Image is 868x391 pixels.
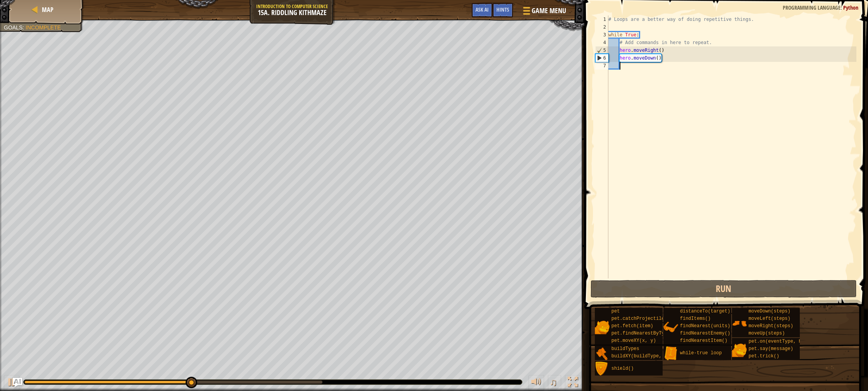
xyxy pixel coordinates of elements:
span: pet [611,309,620,314]
span: pet.trick() [749,353,779,359]
button: Ask AI [472,3,493,17]
span: pet.fetch(item) [611,323,653,329]
span: Programming language [783,4,840,11]
span: while-true loop [680,350,722,356]
span: : [840,4,843,11]
div: 4 [595,39,608,46]
span: moveDown(steps) [749,309,790,314]
span: pet.catchProjectile(arrow) [611,316,684,321]
span: buildXY(buildType, x, y) [611,353,679,359]
span: findNearestItem() [680,338,727,343]
img: portrait.png [663,320,678,335]
img: portrait.png [595,346,610,361]
div: 3 [595,31,608,39]
div: 5 [596,46,608,54]
span: Incomplete [26,24,61,31]
span: distanceTo(target) [680,309,730,314]
span: moveLeft(steps) [749,316,790,321]
span: Python [843,4,858,11]
span: pet.say(message) [749,346,793,352]
span: Map [42,5,53,14]
span: shield() [611,366,634,371]
button: ⌘ + P: Play [4,375,19,391]
span: findNearest(units) [680,323,730,329]
button: Run [591,280,857,298]
button: Adjust volume [529,375,544,391]
a: Map [40,5,53,14]
img: portrait.png [595,362,610,376]
div: 2 [595,23,608,31]
span: Goals [4,24,22,31]
span: : [22,24,26,31]
span: ♫ [549,376,557,388]
button: ♫ [548,375,561,391]
img: portrait.png [732,343,747,357]
span: Hints [496,6,509,13]
button: Game Menu [517,3,571,21]
span: Ask AI [475,6,489,13]
span: pet.moveXY(x, y) [611,338,656,343]
span: moveUp(steps) [749,331,785,336]
span: findNearestEnemy() [680,331,730,336]
span: moveRight(steps) [749,323,793,329]
div: 6 [596,54,608,62]
span: Game Menu [532,6,566,16]
img: portrait.png [732,316,747,331]
span: pet.findNearestByType(type) [611,331,687,336]
span: buildTypes [611,346,639,352]
div: 7 [595,62,608,70]
span: pet.on(eventType, handler) [749,339,821,344]
span: findItems() [680,316,711,321]
button: Ask AI [13,378,22,387]
img: portrait.png [663,346,678,361]
div: 1 [595,15,608,23]
img: portrait.png [595,320,610,335]
button: Toggle fullscreen [565,375,580,391]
